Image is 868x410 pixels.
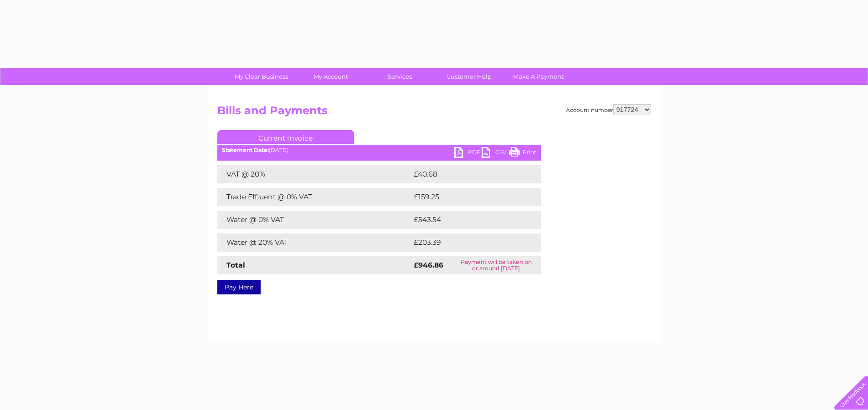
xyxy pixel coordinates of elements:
td: Payment will be taken on or around [DATE] [452,256,541,274]
td: VAT @ 20% [217,165,411,183]
a: Print [509,147,536,160]
a: Customer Help [431,68,507,85]
strong: £946.86 [414,261,443,269]
td: £203.39 [411,233,525,252]
a: My Clear Business [224,68,299,85]
div: Account number [566,104,651,115]
a: Current Invoice [217,130,354,144]
a: Pay Here [217,280,261,294]
td: £40.68 [411,165,523,183]
td: £159.25 [411,188,524,206]
h2: Bills and Payments [217,104,651,121]
td: Water @ 0% VAT [217,211,411,229]
td: Trade Effluent @ 0% VAT [217,188,411,206]
a: CSV [482,147,509,160]
strong: Total [226,261,245,269]
div: [DATE] [217,147,541,153]
td: Water @ 20% VAT [217,233,411,252]
b: Statement Date: [222,147,269,153]
a: PDF [454,147,482,160]
a: Make A Payment [501,68,576,85]
a: My Account [293,68,368,85]
td: £543.54 [411,211,525,229]
a: Services [362,68,437,85]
